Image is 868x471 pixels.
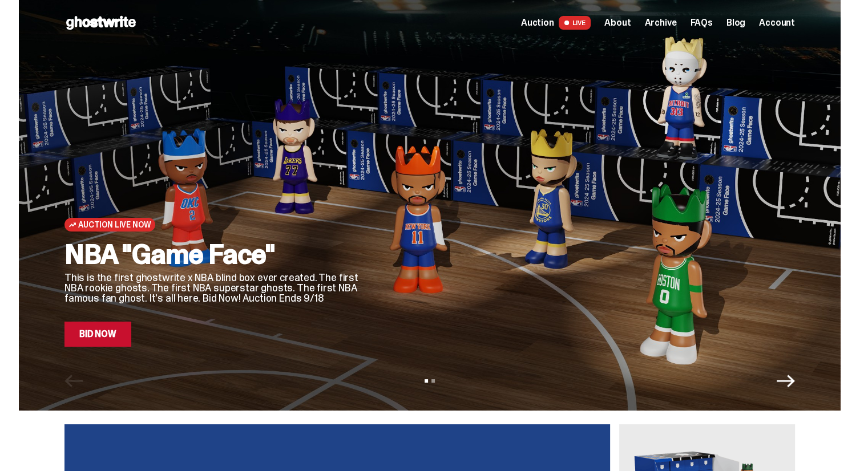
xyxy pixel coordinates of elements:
a: Account [759,18,795,27]
a: Bid Now [64,322,131,347]
span: LIVE [559,16,591,30]
a: Auction LIVE [521,16,591,30]
a: Blog [726,18,745,27]
a: About [604,18,631,27]
p: This is the first ghostwrite x NBA blind box ever created. The first NBA rookie ghosts. The first... [64,273,361,303]
button: View slide 2 [431,379,435,383]
a: FAQs [690,18,712,27]
button: View slide 1 [425,379,428,383]
span: Auction Live Now [78,220,151,229]
button: Next [777,372,795,390]
a: Archive [644,18,676,27]
h2: NBA "Game Face" [64,241,361,268]
span: Auction [521,18,554,27]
